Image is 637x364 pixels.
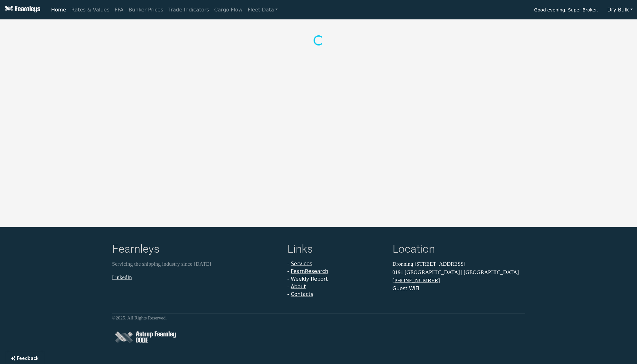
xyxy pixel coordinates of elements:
[166,3,212,16] a: Trade Indicators
[245,3,280,16] a: Fleet Data
[393,242,525,257] h4: Location
[287,290,385,298] li: -
[393,285,419,292] button: Guest WiFi
[534,5,598,16] span: Good evening, Super Broker.
[291,268,328,274] a: FearnResearch
[393,277,440,283] a: [PHONE_NUMBER]
[48,3,69,16] a: Home
[112,274,132,280] a: LinkedIn
[112,3,126,16] a: FFA
[112,315,167,320] small: © 2025 . All Rights Reserved.
[69,3,112,16] a: Rates & Values
[126,3,166,16] a: Bunker Prices
[112,242,280,257] h4: Fearnleys
[291,276,328,282] a: Weekly Report
[3,6,40,14] img: Fearnleys Logo
[603,4,637,16] button: Dry Bulk
[287,260,385,268] li: -
[112,260,280,268] p: Servicing the shipping industry since [DATE]
[393,260,525,268] p: Dronning [STREET_ADDRESS]
[291,283,306,290] a: About
[291,291,313,297] a: Contacts
[212,3,245,16] a: Cargo Flow
[287,283,385,290] li: -
[287,242,385,257] h4: Links
[287,268,385,275] li: -
[287,275,385,283] li: -
[393,268,525,276] p: 0191 [GEOGRAPHIC_DATA] | [GEOGRAPHIC_DATA]
[291,261,312,267] a: Services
